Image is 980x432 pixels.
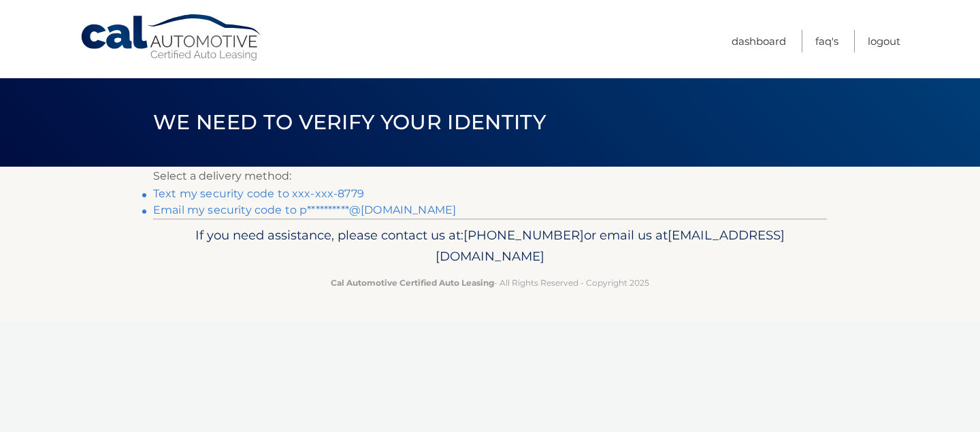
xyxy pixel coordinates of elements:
a: FAQ's [815,30,838,52]
p: If you need assistance, please contact us at: or email us at [162,225,818,268]
a: Dashboard [732,30,786,52]
a: Logout [868,30,900,52]
a: Cal Automotive [80,14,263,62]
span: We need to verify your identity [153,110,546,135]
a: Text my security code to xxx-xxx-8779 [153,187,364,200]
p: Select a delivery method: [153,167,827,186]
p: - All Rights Reserved - Copyright 2025 [162,276,818,290]
span: [PHONE_NUMBER] [463,227,584,243]
a: Email my security code to p**********@[DOMAIN_NAME] [153,203,456,216]
strong: Cal Automotive Certified Auto Leasing [331,278,494,288]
